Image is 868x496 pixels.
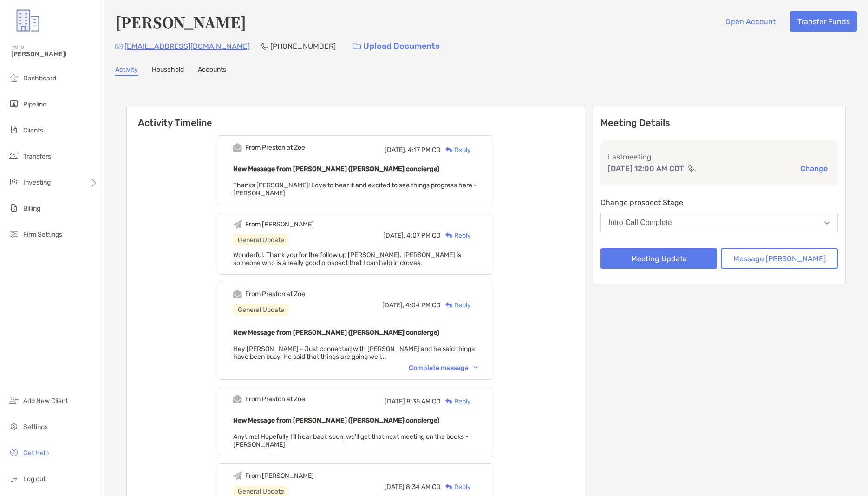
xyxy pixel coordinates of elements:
[8,176,20,187] img: investing icon
[8,150,20,161] img: transfers icon
[409,364,478,372] div: Complete message
[115,11,246,33] h4: [PERSON_NAME]
[8,421,20,432] img: settings icon
[233,433,469,449] span: Anytime! Hopefully I'll hear back soon, we'll get that next meeting on the books -[PERSON_NAME]
[600,212,838,233] button: Intro Call Complete
[445,147,452,153] img: Reply icon
[600,117,838,129] p: Meeting Details
[406,483,441,491] span: 8:34 AM CD
[233,234,289,246] div: General Update
[233,417,439,424] b: New Message from [PERSON_NAME] ([PERSON_NAME] concierge)
[233,251,461,267] span: Wonderful. Thank you for the follow up [PERSON_NAME]. [PERSON_NAME] is someone who is a really go...
[406,397,441,405] span: 8:35 AM CD
[261,43,268,50] img: Phone Icon
[8,473,20,484] img: logout icon
[233,304,289,316] div: General Update
[600,197,838,208] p: Change prospect Stage
[8,98,20,109] img: pipeline icon
[441,397,471,406] div: Reply
[23,205,40,212] span: Billing
[445,302,452,308] img: Reply icon
[11,50,98,58] span: [PERSON_NAME]!
[8,395,20,406] img: add_new_client icon
[233,345,475,361] span: Hey [PERSON_NAME] - Just connected with [PERSON_NAME] and he said things have been busy. He said ...
[245,144,305,152] div: From Preston at Zoe
[408,146,441,154] span: 4:17 PM CD
[115,44,123,49] img: Email Icon
[474,366,478,369] img: Chevron icon
[233,395,242,403] img: Event icon
[233,220,242,229] img: Event icon
[441,145,471,155] div: Reply
[233,165,439,173] b: New Message from [PERSON_NAME] ([PERSON_NAME] concierge)
[233,143,242,152] img: Event icon
[23,126,43,134] span: Clients
[608,163,684,174] p: [DATE] 12:00 AM CDT
[441,482,471,492] div: Reply
[23,449,49,457] span: Get Help
[608,218,672,227] div: Intro Call Complete
[233,471,242,480] img: Event icon
[8,202,20,213] img: billing icon
[8,228,20,239] img: firm-settings icon
[23,74,56,82] span: Dashboard
[405,301,441,309] span: 4:04 PM CD
[382,301,404,309] span: [DATE],
[270,40,336,52] p: [PHONE_NUMBER]
[353,43,361,50] img: button icon
[11,4,45,37] img: Zoe Logo
[406,231,441,239] span: 4:07 PM CD
[718,11,783,32] button: Open Account
[8,447,20,458] img: get-help icon
[23,179,51,186] span: Investing
[245,290,305,298] div: From Preston at Zoe
[23,152,51,160] span: Transfers
[23,475,46,483] span: Log out
[8,72,20,83] img: dashboard icon
[441,300,471,310] div: Reply
[233,181,477,197] span: Thanks [PERSON_NAME]! Love to hear it and excited to see things progress here -[PERSON_NAME]
[115,66,138,76] a: Activity
[23,423,48,431] span: Settings
[688,165,696,172] img: communication type
[152,66,184,76] a: Household
[23,100,46,108] span: Pipeline
[721,248,838,269] button: Message [PERSON_NAME]
[245,220,314,228] div: From [PERSON_NAME]
[124,40,250,52] p: [EMAIL_ADDRESS][DOMAIN_NAME]
[445,398,452,404] img: Reply icon
[233,290,242,298] img: Event icon
[347,36,446,56] a: Upload Documents
[245,472,314,480] div: From [PERSON_NAME]
[790,11,857,32] button: Transfer Funds
[608,151,830,163] p: Last meeting
[127,106,585,128] h6: Activity Timeline
[824,221,830,225] img: Open dropdown arrow
[384,483,405,491] span: [DATE]
[198,66,226,76] a: Accounts
[385,146,406,154] span: [DATE],
[385,397,405,405] span: [DATE]
[233,329,439,337] b: New Message from [PERSON_NAME] ([PERSON_NAME] concierge)
[23,397,68,405] span: Add New Client
[797,164,830,173] button: Change
[445,484,452,490] img: Reply icon
[383,231,405,239] span: [DATE],
[445,232,452,238] img: Reply icon
[600,248,718,269] button: Meeting Update
[245,395,305,403] div: From Preston at Zoe
[441,231,471,240] div: Reply
[8,124,20,135] img: clients icon
[23,231,62,238] span: Firm Settings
